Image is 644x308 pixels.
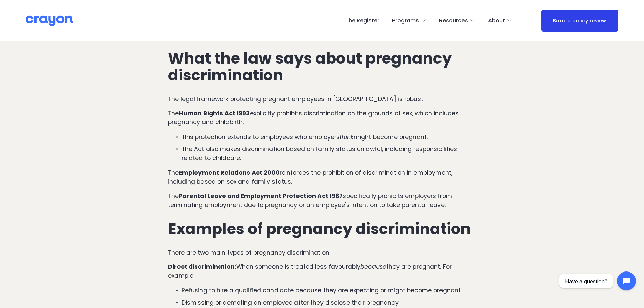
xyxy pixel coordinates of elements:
[541,10,618,32] a: Book a policy review
[179,109,250,117] strong: Human Rights Act 1993
[168,248,476,257] p: There are two main types of pregnancy discrimination.
[168,95,476,103] p: The legal framework protecting pregnant employees in [GEOGRAPHIC_DATA] is robust:
[392,15,426,26] a: folder dropdown
[168,50,476,84] h2: What the law says about pregnancy discrimination
[392,16,419,26] span: Programs
[182,133,476,141] p: This protection extends to employees who employers might become pregnant.
[168,262,476,280] p: When someone is treated less favourably they are pregnant. For example:
[360,263,386,271] em: because
[182,145,476,163] p: The Act also makes discrimination based on family status unlawful, including responsibilities rel...
[182,298,476,307] p: Dismissing or demoting an employee after they disclose their pregnancy
[168,220,476,237] h2: Examples of pregnancy discrimination
[168,263,236,271] strong: Direct discrimination:
[439,16,468,26] span: Resources
[179,192,343,200] strong: Parental Leave and Employment Protection Act 1987
[182,286,476,295] p: Refusing to hire a qualified candidate because they are expecting or might become pregnant
[340,133,354,141] em: think
[488,16,505,26] span: About
[439,15,475,26] a: folder dropdown
[345,15,379,26] a: The Register
[179,169,280,177] strong: Employment Relations Act 2000
[168,168,476,186] p: The reinforces the prohibition of discrimination in employment, including based on sex and family...
[488,15,512,26] a: folder dropdown
[26,15,73,27] img: Crayon
[168,192,476,210] p: The specifically prohibits employers from terminating employment due to pregnancy or an employee'...
[168,109,476,127] p: The explicitly prohibits discrimination on the grounds of sex, which includes pregnancy and child...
